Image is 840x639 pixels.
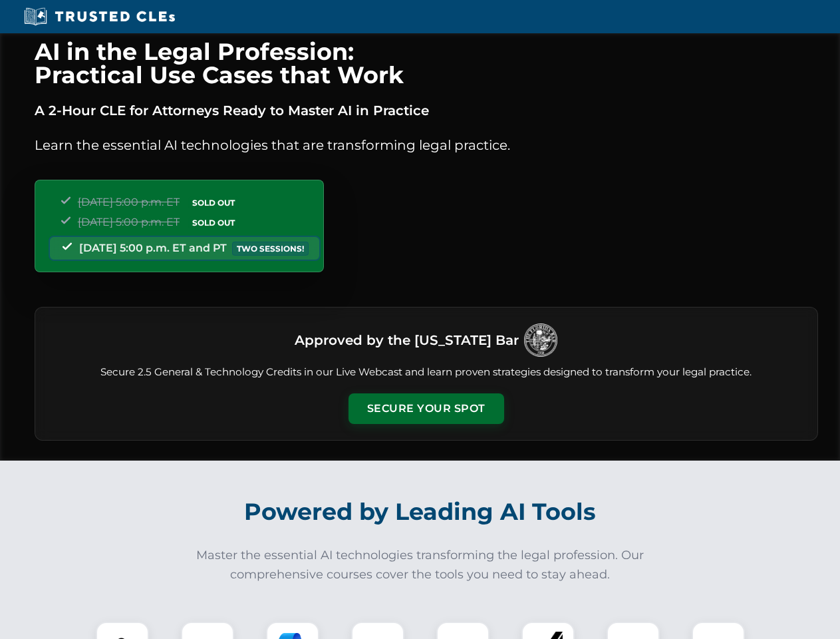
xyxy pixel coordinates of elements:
span: SOLD OUT [188,216,239,230]
button: Secure Your Spot [349,393,504,424]
img: Logo [524,323,557,357]
h3: Approved by the [US_STATE] Bar [295,328,519,352]
h2: Powered by Leading AI Tools [52,489,789,535]
img: Trusted CLEs [20,7,179,27]
span: [DATE] 5:00 p.m. ET [78,216,180,228]
h1: AI in the Legal Profession: Practical Use Cases that Work [35,40,818,87]
p: Learn the essential AI technologies that are transforming legal practice. [35,134,818,156]
p: Secure 2.5 General & Technology Credits in our Live Webcast and learn proven strategies designed ... [51,365,801,380]
p: A 2-Hour CLE for Attorneys Ready to Master AI in Practice [35,100,818,121]
span: [DATE] 5:00 p.m. ET [78,196,180,208]
p: Master the essential AI technologies transforming the legal profession. Our comprehensive courses... [188,546,653,584]
span: SOLD OUT [188,196,239,210]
